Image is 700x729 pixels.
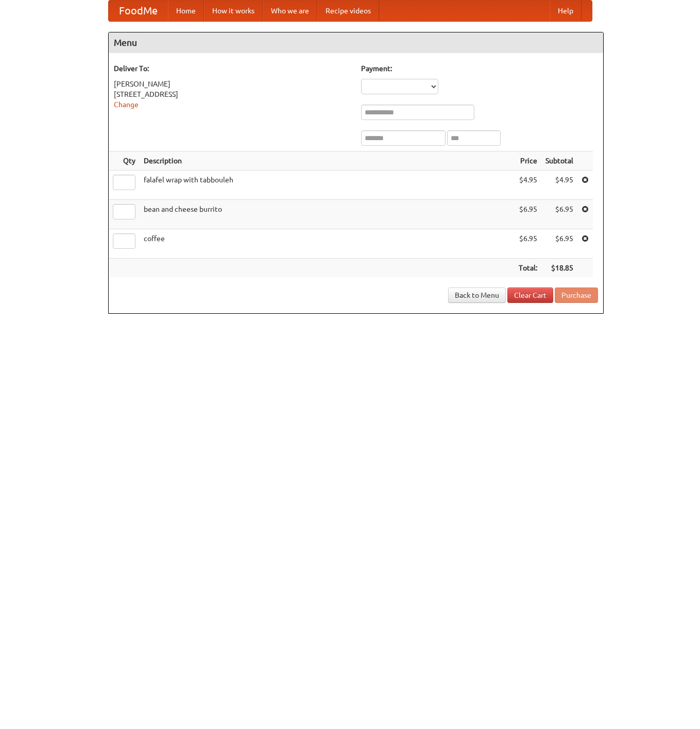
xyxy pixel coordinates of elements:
[550,1,582,21] a: Help
[109,151,140,171] th: Qty
[140,229,515,259] td: coffee
[114,79,351,89] div: [PERSON_NAME]
[541,151,577,171] th: Subtotal
[114,89,351,99] div: [STREET_ADDRESS]
[555,287,598,303] button: Purchase
[109,1,168,21] a: FoodMe
[114,63,351,74] h5: Deliver To:
[109,32,603,53] h4: Menu
[361,63,598,74] h5: Payment:
[541,229,577,259] td: $6.95
[140,151,515,171] th: Description
[541,259,577,278] th: $18.85
[317,1,379,21] a: Recipe videos
[515,151,541,171] th: Price
[541,171,577,200] td: $4.95
[541,200,577,229] td: $6.95
[140,171,515,200] td: falafel wrap with tabbouleh
[168,1,204,21] a: Home
[515,171,541,200] td: $4.95
[114,100,139,109] a: Change
[448,287,506,303] a: Back to Menu
[263,1,317,21] a: Who we are
[515,259,541,278] th: Total:
[204,1,263,21] a: How it works
[515,200,541,229] td: $6.95
[507,287,553,303] a: Clear Cart
[140,200,515,229] td: bean and cheese burrito
[515,229,541,259] td: $6.95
